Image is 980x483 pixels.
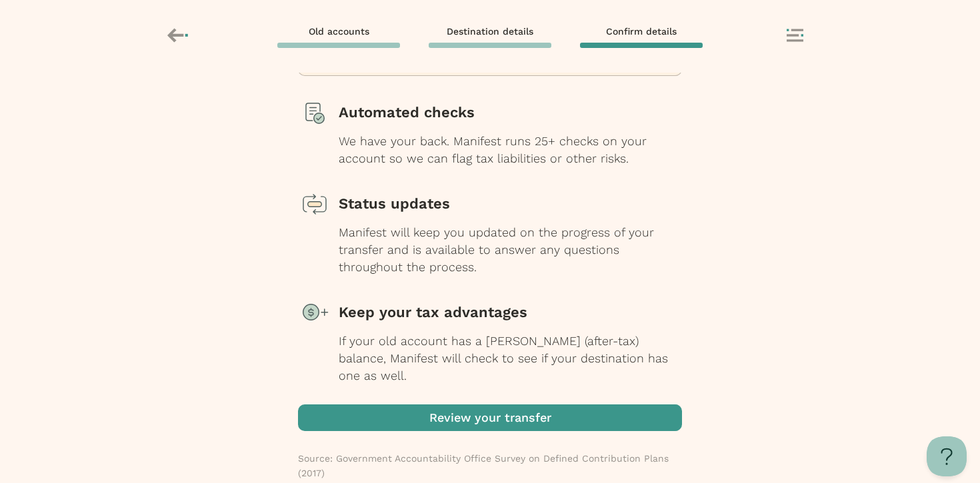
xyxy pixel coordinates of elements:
div: Status updates [339,187,682,221]
iframe: Help Scout Beacon - Open [927,436,967,476]
span: Confirm details [606,25,677,37]
span: Old accounts [309,25,369,37]
div: Source: Government Accountability Office Survey on Defined Contribution Plans (2017) [298,451,682,480]
div: If your old account has a [PERSON_NAME] (after-tax) balance, Manifest will check to see if your d... [339,332,682,384]
div: Automated checks [339,96,682,129]
div: Manifest will keep you updated on the progress of your transfer and is available to answer any qu... [339,224,682,276]
div: Keep your tax advantages [339,296,682,329]
div: We have your back. Manifest runs 25+ checks on your account so we can flag tax liabilities or oth... [339,133,682,167]
button: Review your transfer [298,404,682,431]
span: Destination details [447,25,533,37]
